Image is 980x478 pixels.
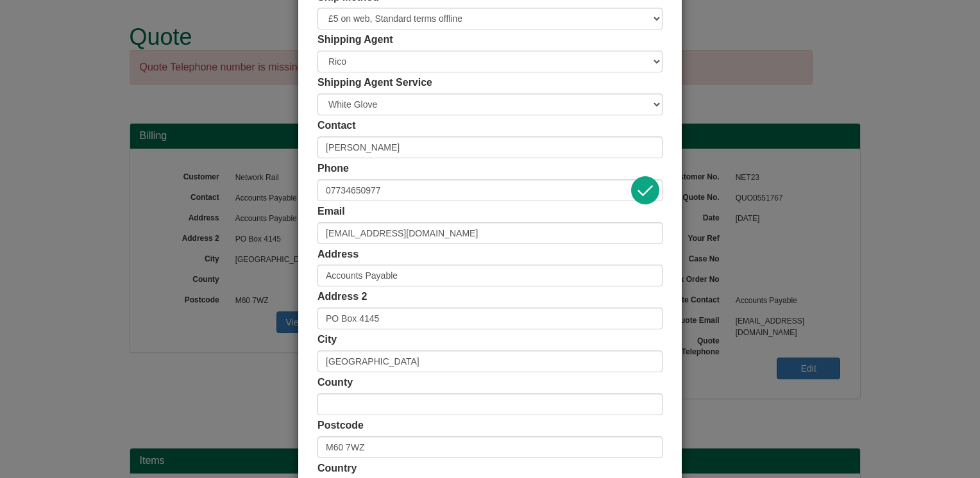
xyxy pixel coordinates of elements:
[317,161,349,176] label: Phone
[317,333,337,347] label: City
[317,33,393,47] label: Shipping Agent
[317,179,663,201] input: Mobile Preferred
[317,204,345,219] label: Email
[317,418,364,433] label: Postcode
[317,375,353,390] label: County
[317,290,367,304] label: Address 2
[317,461,357,476] label: Country
[317,119,356,133] label: Contact
[317,247,359,262] label: Address
[317,76,432,90] label: Shipping Agent Service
